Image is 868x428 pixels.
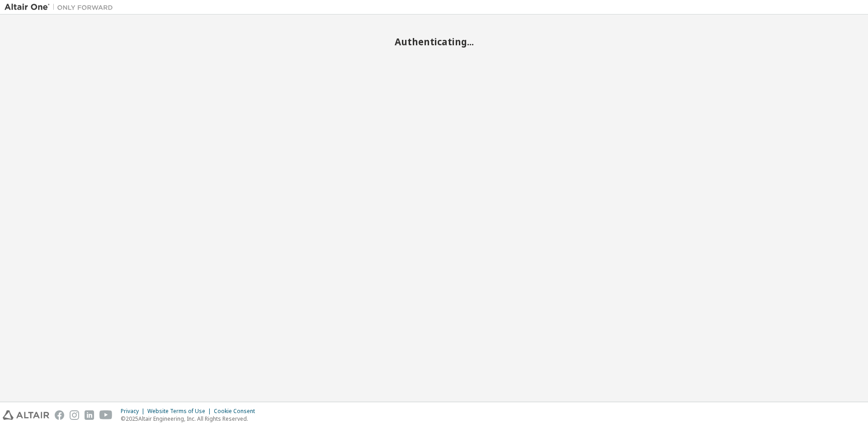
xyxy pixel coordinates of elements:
[214,408,260,415] div: Cookie Consent
[55,410,64,420] img: facebook.svg
[5,36,863,48] h2: Authenticating...
[5,3,118,12] img: Altair One
[147,408,214,415] div: Website Terms of Use
[3,410,49,420] img: altair_logo.svg
[121,415,260,423] p: © 2025 Altair Engineering, Inc. All Rights Reserved.
[121,408,147,415] div: Privacy
[85,410,94,420] img: linkedin.svg
[99,410,113,420] img: youtube.svg
[70,410,79,420] img: instagram.svg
